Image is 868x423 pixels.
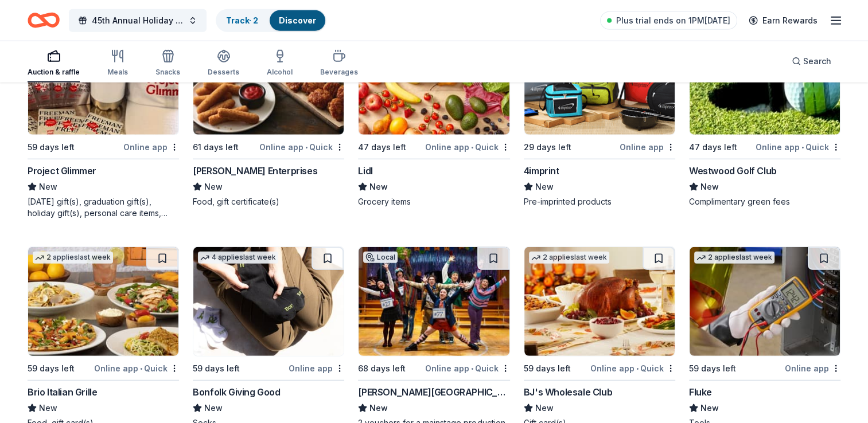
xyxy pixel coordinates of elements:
div: 4imprint [524,164,559,178]
div: [PERSON_NAME][GEOGRAPHIC_DATA] [358,385,509,399]
span: 45th Annual Holiday Craft Show [92,14,184,28]
img: Image for George Street Playhouse [359,247,509,356]
button: Snacks [155,45,180,83]
div: Fluke [689,385,712,399]
div: Project Glimmer [28,164,96,178]
div: 2 applies last week [694,252,774,264]
span: New [39,401,57,415]
div: 4 applies last week [198,252,278,264]
div: Auction & raffle [28,68,80,77]
span: New [700,180,719,194]
div: 59 days left [28,140,75,154]
div: Online app [123,140,179,154]
span: New [204,180,223,194]
img: Image for BJ's Wholesale Club [524,247,675,356]
a: Image for Doherty EnterprisesLocal61 days leftOnline app•Quick[PERSON_NAME] EnterprisesNewFood, g... [193,25,344,207]
div: Bonfolk Giving Good [193,385,280,399]
div: Westwood Golf Club [689,164,777,178]
button: Auction & raffle [28,45,80,83]
div: 59 days left [28,362,75,375]
div: [PERSON_NAME] Enterprises [193,164,317,178]
span: New [535,180,554,194]
div: Complimentary green fees [689,196,840,207]
img: Image for Brio Italian Grille [28,247,178,356]
div: 68 days left [358,362,406,375]
button: Beverages [320,45,358,83]
button: Search [783,50,840,73]
span: Search [803,54,831,68]
span: New [535,401,554,415]
span: • [471,143,473,152]
div: 2 applies last week [529,252,609,264]
div: Online app Quick [94,361,179,375]
span: Plus trial ends on 1PM[DATE] [616,14,730,28]
div: Online app [620,140,675,154]
div: 29 days left [524,140,571,154]
img: Image for Bonfolk Giving Good [193,247,344,356]
div: Beverages [320,68,358,77]
div: Meals [107,68,128,77]
span: New [700,401,719,415]
div: [DATE] gift(s), graduation gift(s), holiday gift(s), personal care items, one-on-one career coach... [28,196,179,219]
div: Online app Quick [425,361,510,375]
a: Plus trial ends on 1PM[DATE] [600,11,737,30]
span: • [801,143,804,152]
span: • [471,364,473,373]
div: 47 days left [689,140,737,154]
div: 47 days left [358,140,406,154]
a: Discover [279,15,316,25]
div: Online app Quick [425,140,510,154]
span: New [204,401,223,415]
div: Alcohol [267,68,293,77]
a: Image for Project Glimmer2 applieslast week59 days leftOnline appProject GlimmerNew[DATE] gift(s)... [28,25,179,219]
div: 61 days left [193,140,239,154]
span: • [305,143,308,152]
div: Online app Quick [259,140,344,154]
button: Meals [107,45,128,83]
div: 59 days left [193,362,240,375]
div: Local [363,252,398,263]
button: 45th Annual Holiday Craft Show [69,9,207,32]
a: Image for 4imprint6 applieslast week29 days leftOnline app4imprintNewPre-imprinted products [524,25,675,207]
span: New [39,180,57,194]
div: BJ's Wholesale Club [524,385,612,399]
a: Earn Rewards [742,10,824,31]
div: Grocery items [358,196,509,207]
span: New [369,401,388,415]
div: Snacks [155,68,180,77]
div: Desserts [208,68,239,77]
button: Track· 2Discover [216,9,326,32]
div: 59 days left [524,362,571,375]
div: Pre-imprinted products [524,196,675,207]
div: Online app [289,361,344,375]
span: New [369,180,388,194]
div: Online app Quick [590,361,675,375]
div: Brio Italian Grille [28,385,97,399]
a: Track· 2 [226,15,258,25]
div: Food, gift certificate(s) [193,196,344,207]
a: Image for Lidl47 days leftOnline app•QuickLidlNewGrocery items [358,25,509,207]
div: Online app [785,361,840,375]
div: 2 applies last week [33,252,113,264]
button: Alcohol [267,45,293,83]
div: Online app Quick [756,140,840,154]
a: Home [28,7,60,34]
img: Image for Fluke [690,247,840,356]
a: Image for Westwood Golf ClubLocal47 days leftOnline app•QuickWestwood Golf ClubNewComplimentary g... [689,25,840,207]
div: 59 days left [689,362,736,375]
span: • [636,364,639,373]
div: Lidl [358,164,372,178]
button: Desserts [208,45,239,83]
span: • [140,364,142,373]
